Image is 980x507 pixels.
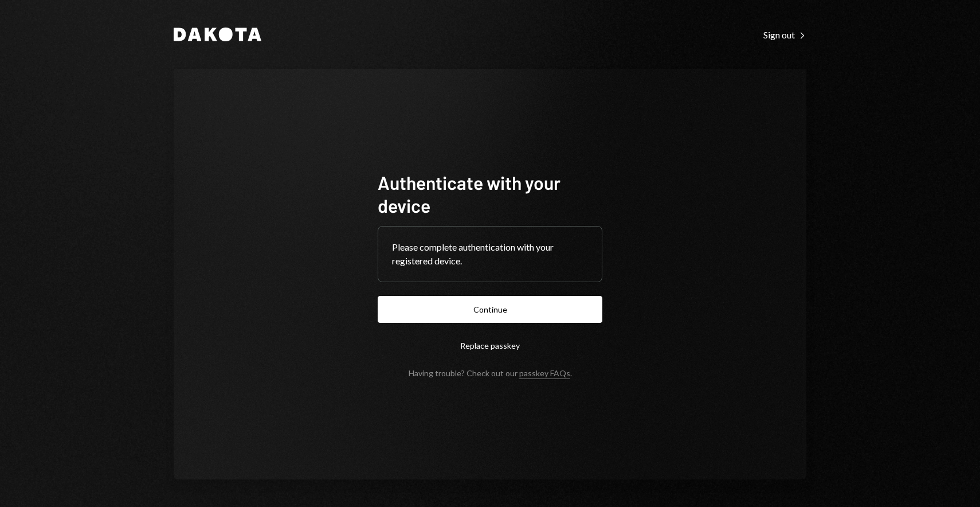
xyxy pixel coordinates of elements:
[519,368,570,379] a: passkey FAQs
[378,171,602,217] h1: Authenticate with your device
[763,29,806,41] div: Sign out
[378,332,602,359] button: Replace passkey
[392,240,588,268] div: Please complete authentication with your registered device.
[763,28,806,41] a: Sign out
[378,296,602,323] button: Continue
[409,368,572,378] div: Having trouble? Check out our .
